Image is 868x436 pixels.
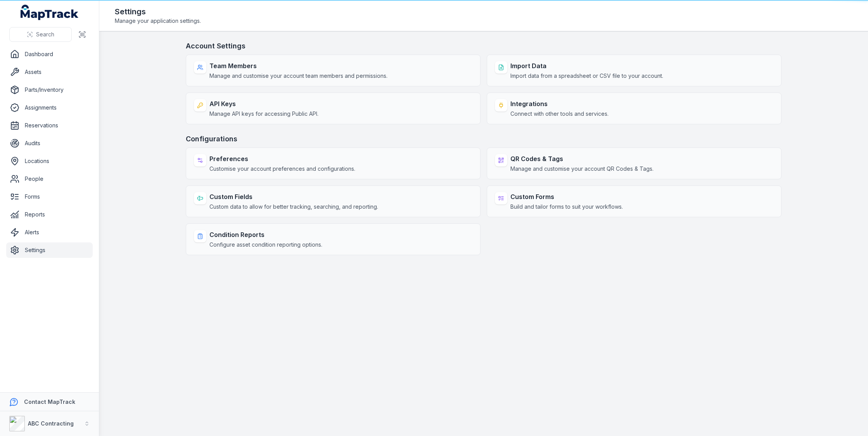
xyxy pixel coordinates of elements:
[209,154,355,163] strong: Preferences
[487,55,782,86] a: Import DataImport data from a spreadsheet or CSV file to your account.
[510,203,623,211] span: Build and tailor forms to suit your workflows.
[186,93,481,124] a: API KeysManage API keys for accessing Public API.
[115,17,201,25] span: Manage your application settings.
[6,100,93,115] a: Assignments
[6,136,93,151] a: Audits
[209,192,378,201] strong: Custom Fields
[186,223,481,255] a: Condition ReportsConfigure asset condition reporting options.
[6,171,93,187] a: People
[186,41,782,51] h3: Account Settings
[510,99,609,108] strong: Integrations
[186,148,481,179] a: PreferencesCustomise your account preferences and configurations.
[6,118,93,133] a: Reservations
[6,189,93,204] a: Forms
[209,241,322,249] span: Configure asset condition reporting options.
[510,165,654,173] span: Manage and customise your account QR Codes & Tags.
[209,99,318,108] strong: API Keys
[28,420,74,427] strong: ABC Contracting
[21,5,79,20] a: MapTrack
[9,27,72,42] button: Search
[6,207,93,222] a: Reports
[209,72,387,80] span: Manage and customise your account team members and permissions.
[510,61,663,70] strong: Import Data
[115,6,201,17] h2: Settings
[510,110,609,118] span: Connect with other tools and services.
[6,64,93,80] a: Assets
[487,93,782,124] a: IntegrationsConnect with other tools and services.
[36,31,54,38] span: Search
[510,192,623,201] strong: Custom Forms
[6,242,93,258] a: Settings
[6,225,93,240] a: Alerts
[6,153,93,169] a: Locations
[209,203,378,211] span: Custom data to allow for better tracking, searching, and reporting.
[209,110,318,118] span: Manage API keys for accessing Public API.
[6,46,93,62] a: Dashboard
[186,185,481,217] a: Custom FieldsCustom data to allow for better tracking, searching, and reporting.
[6,82,93,98] a: Parts/Inventory
[186,134,782,144] h3: Configurations
[487,185,782,217] a: Custom FormsBuild and tailor forms to suit your workflows.
[24,398,75,405] strong: Contact MapTrack
[510,72,663,80] span: Import data from a spreadsheet or CSV file to your account.
[487,148,782,179] a: QR Codes & TagsManage and customise your account QR Codes & Tags.
[510,154,654,163] strong: QR Codes & Tags
[209,61,387,70] strong: Team Members
[209,230,322,239] strong: Condition Reports
[209,165,355,173] span: Customise your account preferences and configurations.
[186,55,481,86] a: Team MembersManage and customise your account team members and permissions.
